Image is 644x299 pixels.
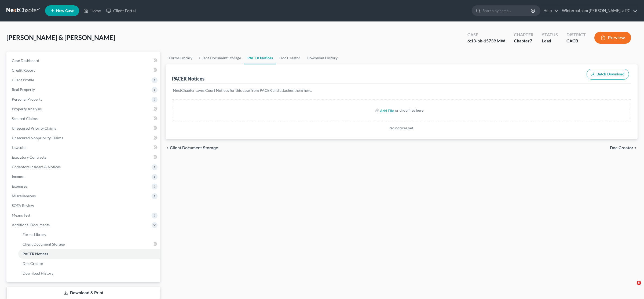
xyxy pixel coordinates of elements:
span: [PERSON_NAME] & [PERSON_NAME] [6,34,115,41]
button: Doc Creator chevron_right [610,146,638,150]
a: Doc Creator [18,259,160,268]
span: Expenses [12,184,27,188]
span: Batch Download [597,72,624,76]
a: Executory Contracts [8,152,160,162]
span: Case Dashboard [12,58,39,63]
span: Executory Contracts [12,155,46,159]
button: chevron_left Client Document Storage [166,146,218,150]
a: Forms Library [166,52,196,64]
button: Batch Download [587,69,629,80]
a: Unsecured Nonpriority Claims [8,133,160,143]
span: Client Document Storage [23,242,65,246]
a: Client Document Storage [18,239,160,249]
i: chevron_left [166,146,170,150]
span: Miscellaneous [12,194,36,198]
a: Client Portal [104,6,138,16]
a: Forms Library [18,230,160,239]
span: SOFA Review [12,203,34,208]
a: PACER Notices [18,249,160,259]
button: Preview [594,32,631,44]
span: Lawsuits [12,145,26,150]
p: No notices yet. [172,125,631,131]
a: Doc Creator [276,52,303,64]
span: Credit Report [12,68,35,72]
div: CACB [566,38,586,44]
a: Secured Claims [8,114,160,123]
div: Lead [542,38,558,44]
span: Download History [23,271,53,275]
span: Codebtors Insiders & Notices [12,165,61,169]
a: Client Document Storage [196,52,244,64]
span: New Case [56,9,74,13]
span: Personal Property [12,97,42,101]
a: Download History [18,268,160,278]
div: District [566,32,586,38]
input: Search by name... [482,6,532,16]
span: Means Test [12,213,30,217]
span: Doc Creator [23,261,43,266]
span: Property Analysis [12,107,42,111]
span: Client Profile [12,78,34,82]
a: PACER Notices [244,52,276,64]
a: Help [541,6,559,16]
a: Case Dashboard [8,56,160,65]
span: Real Property [12,87,35,92]
span: PACER Notices [23,251,48,256]
span: Secured Claims [12,116,38,121]
span: Additional Documents [12,223,50,227]
span: Unsecured Priority Claims [12,126,56,130]
a: Property Analysis [8,104,160,114]
a: SOFA Review [8,201,160,210]
div: Case [467,32,505,38]
a: Unsecured Priority Claims [8,123,160,133]
a: Winterbotham [PERSON_NAME], a PC [559,6,637,16]
a: Download History [303,52,341,64]
iframe: Intercom live chat [626,281,639,294]
div: Status [542,32,558,38]
a: Lawsuits [8,143,160,152]
div: PACER Notices [172,75,204,82]
span: Forms Library [23,232,46,237]
a: Home [81,6,104,16]
span: Income [12,174,24,179]
i: chevron_right [633,146,638,150]
span: 7 [530,38,532,43]
span: Unsecured Nonpriority Claims [12,136,63,140]
div: Chapter [514,38,533,44]
p: NextChapter saves Court Notices for this case from PACER and attaches them here. [173,88,630,93]
div: Chapter [514,32,533,38]
span: Client Document Storage [170,146,218,150]
div: 6:13-bk-15739 MW [467,38,505,44]
span: Doc Creator [610,146,633,150]
span: 5 [637,281,641,285]
div: or drop files here [395,108,423,113]
a: Credit Report [8,65,160,75]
